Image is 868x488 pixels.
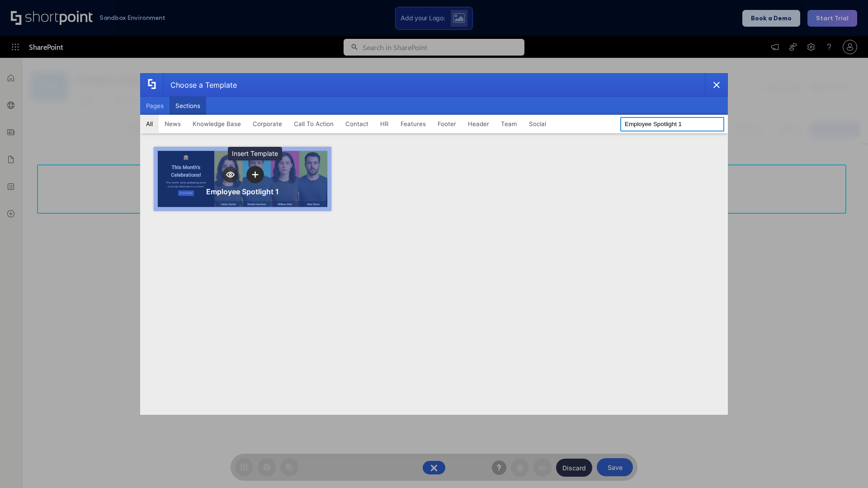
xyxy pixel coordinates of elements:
button: Team [495,115,523,133]
input: Search [620,117,724,131]
button: Call To Action [288,115,340,133]
button: All [140,115,159,133]
div: Employee Spotlight 1 [206,187,279,196]
button: Social [523,115,552,133]
button: HR [374,115,395,133]
div: template selector [140,73,728,415]
button: Sections [170,97,206,115]
button: Features [395,115,432,133]
button: Corporate [247,115,288,133]
button: Contact [340,115,374,133]
button: Pages [140,97,170,115]
iframe: Chat Widget [823,445,868,488]
button: Footer [432,115,462,133]
button: News [159,115,187,133]
button: Knowledge Base [187,115,247,133]
div: Choose a Template [163,74,237,96]
button: Header [462,115,495,133]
